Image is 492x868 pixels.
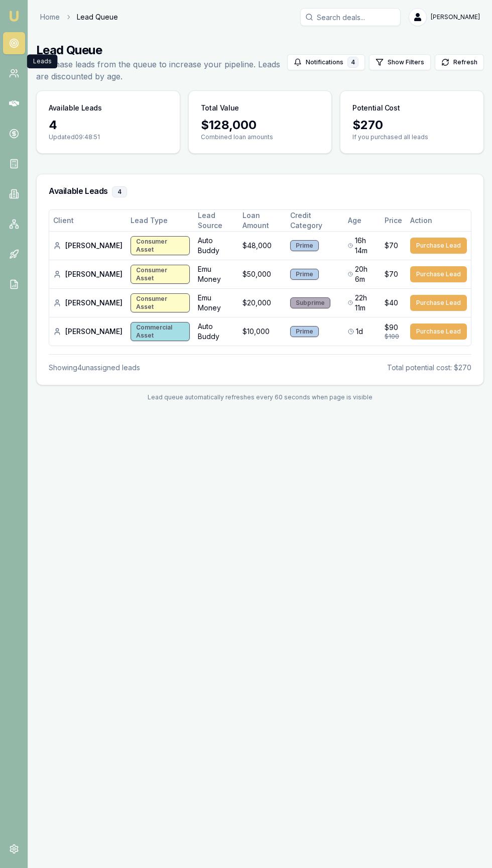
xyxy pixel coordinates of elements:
[369,54,431,70] button: Show Filters
[387,363,471,373] div: Total potential cost: $270
[49,186,471,197] h3: Available Leads
[112,186,127,197] div: 4
[238,210,286,232] th: Loan Amount
[53,241,122,251] div: [PERSON_NAME]
[355,264,377,284] span: 20h 6m
[410,295,467,311] button: Purchase Lead
[406,210,471,232] th: Action
[127,210,194,232] th: Lead Type
[40,12,118,22] nav: breadcrumb
[347,57,358,68] div: 4
[355,293,377,313] span: 22h 11m
[344,210,381,232] th: Age
[77,12,118,22] span: Lead Queue
[385,241,398,251] span: $70
[352,133,471,141] p: If you purchased all leads
[300,8,401,26] input: Search deals
[36,393,484,401] div: Lead queue automatically refreshes every 60 seconds when page is visible
[290,326,319,337] div: Prime
[201,133,320,141] p: Combined loan amounts
[385,269,398,279] span: $70
[49,210,127,232] th: Client
[286,210,344,232] th: Credit Category
[40,12,60,22] a: Home
[355,236,377,256] span: 16h 14m
[194,210,238,232] th: Lead Source
[131,293,190,312] div: Consumer Asset
[194,289,238,317] td: Emu Money
[352,117,471,133] div: $ 270
[431,13,480,21] span: [PERSON_NAME]
[352,103,400,113] h3: Potential Cost
[385,322,398,333] span: $90
[27,54,58,68] div: Leads
[410,266,467,282] button: Purchase Lead
[201,103,239,113] h3: Total Value
[49,133,168,141] p: Updated 09:48:51
[49,103,102,113] h3: Available Leads
[238,260,286,289] td: $50,000
[410,238,467,254] button: Purchase Lead
[385,333,402,341] div: $100
[49,363,140,373] div: Showing 4 unassigned lead s
[49,117,168,133] div: 4
[238,289,286,317] td: $20,000
[8,10,20,22] img: emu-icon-u.png
[290,269,319,280] div: Prime
[36,42,287,58] h1: Lead Queue
[131,236,190,255] div: Consumer Asset
[287,54,365,70] button: Notifications4
[53,298,122,308] div: [PERSON_NAME]
[194,260,238,289] td: Emu Money
[290,297,330,308] div: Subprime
[131,265,190,284] div: Consumer Asset
[238,232,286,260] td: $48,000
[194,317,238,346] td: Auto Buddy
[201,117,320,133] div: $ 128,000
[385,298,398,308] span: $40
[290,240,319,251] div: Prime
[131,322,190,341] div: Commercial Asset
[53,269,122,279] div: [PERSON_NAME]
[356,327,363,337] span: 1d
[53,327,122,337] div: [PERSON_NAME]
[194,232,238,260] td: Auto Buddy
[36,58,287,82] p: Purchase leads from the queue to increase your pipeline. Leads are discounted by age.
[238,317,286,346] td: $10,000
[410,323,467,340] button: Purchase Lead
[435,54,484,70] button: Refresh
[381,210,406,232] th: Price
